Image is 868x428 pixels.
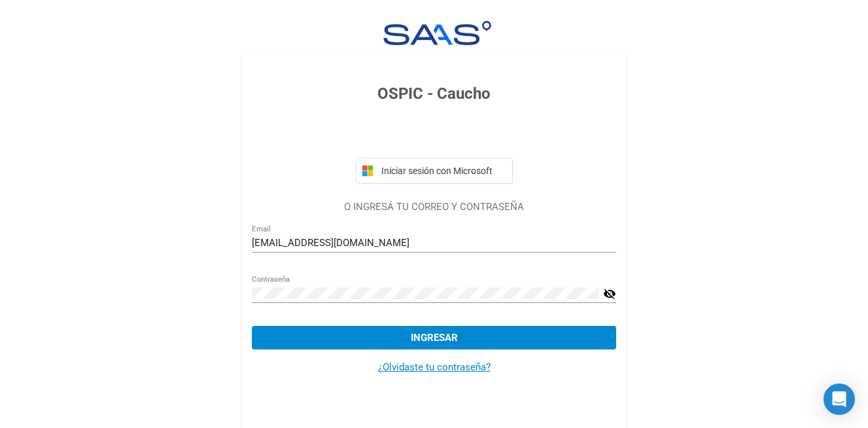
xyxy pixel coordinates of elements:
[603,286,616,302] mat-icon: visibility_off
[349,120,519,149] iframe: Botón Iniciar sesión con Google
[252,326,616,349] button: Ingresar
[378,361,491,373] a: ¿Olvidaste tu contraseña?
[411,332,458,344] span: Ingresar
[356,158,513,184] button: Iniciar sesión con Microsoft
[252,82,616,105] h3: OSPIC - Caucho
[824,383,855,415] div: Open Intercom Messenger
[252,200,616,215] p: O INGRESÁ TU CORREO Y CONTRASEÑA
[379,166,507,176] span: Iniciar sesión con Microsoft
